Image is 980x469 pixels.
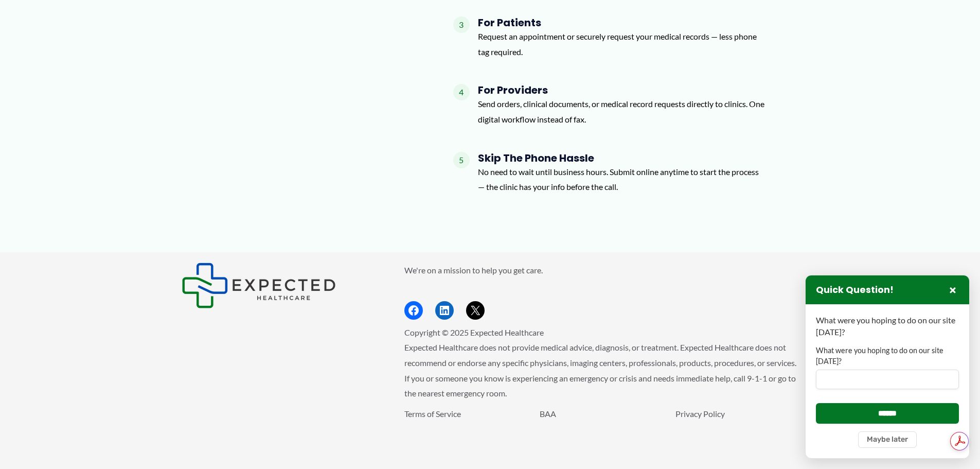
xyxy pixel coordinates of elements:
[478,16,766,29] h4: For Patients
[478,152,766,164] h4: Skip the Phone Hassle
[816,315,959,338] p: What were you hoping to do on our site [DATE]?
[675,409,725,419] a: Privacy Policy
[478,96,766,127] p: Send orders, clinical documents, or medical record requests directly to clinics. One digital work...
[947,284,959,296] button: Close
[404,327,544,337] span: Copyright © 2025 Expected Healthcare
[858,431,917,448] button: Maybe later
[404,263,799,320] aside: Footer Widget 2
[404,406,799,445] aside: Footer Widget 3
[540,409,556,419] a: BAA
[404,409,461,419] a: Terms of Service
[404,263,799,278] p: We're on a mission to help you get care.
[453,84,470,100] span: 4
[478,84,766,96] h4: For Providers
[453,152,470,168] span: 5
[182,263,336,308] img: Expected Healthcare Logo - side, dark font, small
[478,164,766,195] p: No need to wait until business hours. Submit online anytime to start the process — the clinic has...
[182,263,379,308] aside: Footer Widget 1
[478,29,766,59] p: Request an appointment or securely request your medical records — less phone tag required.
[404,342,796,398] span: Expected Healthcare does not provide medical advice, diagnosis, or treatment. Expected Healthcare...
[453,16,470,33] span: 3
[816,284,894,296] h3: Quick Question!
[816,345,959,367] label: What were you hoping to do on our site [DATE]?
